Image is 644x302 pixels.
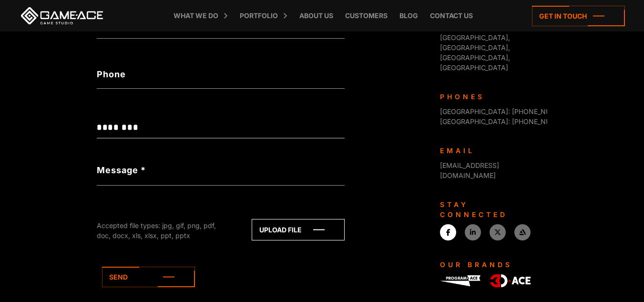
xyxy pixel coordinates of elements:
[532,6,625,26] a: Get in touch
[440,275,480,286] img: Program-Ace
[440,23,510,72] span: [GEOGRAPHIC_DATA], [GEOGRAPHIC_DATA], [GEOGRAPHIC_DATA], [GEOGRAPHIC_DATA]
[102,267,195,287] a: Send
[440,161,499,179] a: [EMAIL_ADDRESS][DOMAIN_NAME]
[440,199,540,219] div: Stay connected
[440,146,540,156] div: Email
[97,164,146,177] label: Message *
[440,92,540,102] div: Phones
[97,220,230,240] div: Accepted file types: jpg, gif, png, pdf, doc, docx, xls, xlsx, ppt, pptx
[440,260,540,270] div: Our Brands
[252,219,345,240] a: Upload file
[97,68,345,81] label: Phone
[490,274,531,288] img: 3D-Ace
[440,107,572,115] span: [GEOGRAPHIC_DATA]: [PHONE_NUMBER]
[440,117,572,125] span: [GEOGRAPHIC_DATA]: [PHONE_NUMBER]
